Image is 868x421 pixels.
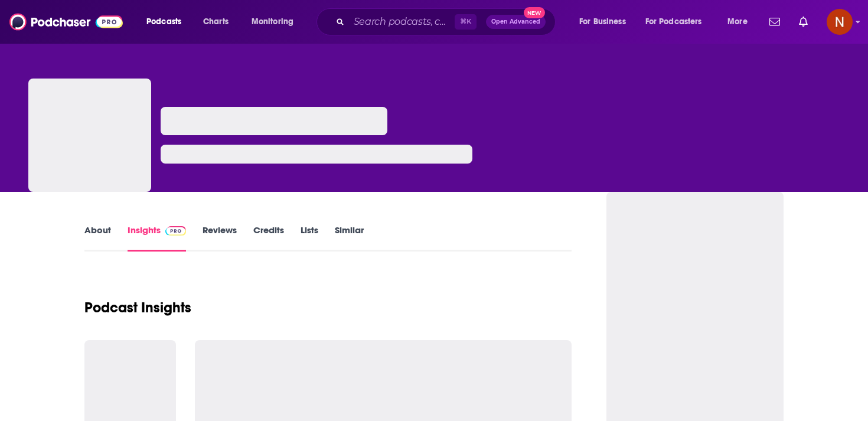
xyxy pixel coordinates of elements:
span: Charts [203,14,229,30]
a: InsightsPodchaser Pro [128,224,186,252]
button: open menu [243,12,309,31]
a: Similar [335,224,364,252]
button: open menu [571,12,641,31]
button: Show profile menu [827,9,853,35]
img: Podchaser - Follow, Share and Rate Podcasts [9,11,123,33]
a: Lists [301,224,318,252]
a: Reviews [203,224,237,252]
button: open menu [638,12,719,31]
button: open menu [138,12,197,31]
span: New [524,7,545,18]
span: Podcasts [146,14,181,30]
span: For Business [579,14,626,30]
div: Search podcasts, credits, & more... [328,8,567,35]
img: User Profile [827,9,853,35]
img: Podchaser Pro [165,226,186,236]
a: Charts [195,12,236,31]
span: Open Advanced [491,19,540,25]
h1: Podcast Insights [84,299,191,316]
a: Credits [253,224,284,252]
input: Search podcasts, credits, & more... [349,12,455,31]
span: Monitoring [252,14,293,30]
span: For Podcasters [645,14,702,30]
span: Logged in as AdelNBM [827,9,853,35]
a: About [84,224,111,252]
a: Show notifications dropdown [765,12,785,32]
button: Open AdvancedNew [486,15,546,29]
button: open menu [719,12,762,31]
span: More [727,14,748,30]
a: Show notifications dropdown [794,12,812,32]
span: ⌘ K [455,14,477,30]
